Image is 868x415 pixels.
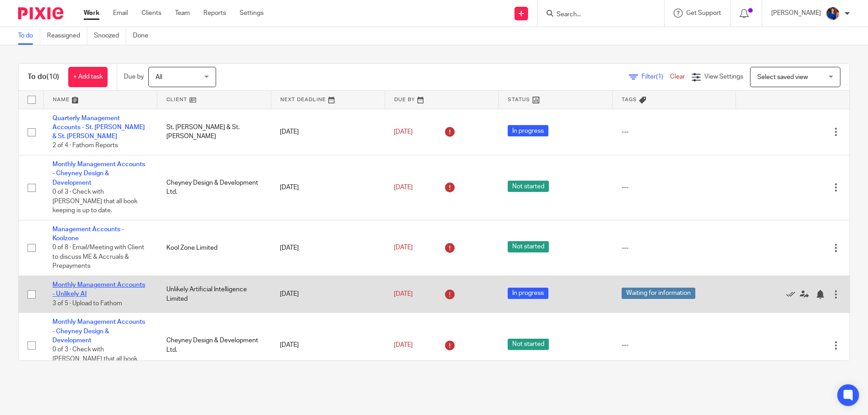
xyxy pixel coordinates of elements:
[508,288,548,299] span: In progress
[28,72,59,82] h1: To do
[271,155,385,220] td: [DATE]
[826,6,840,21] img: Nicole.jpeg
[142,9,161,18] a: Clients
[622,340,727,350] div: ---
[52,245,144,270] span: 0 of 8 · Email/Meeting with Client to discuss ME & Accruals & Prepayments
[622,183,727,192] div: ---
[622,127,727,136] div: ---
[52,143,118,149] span: 2 of 4 · Fathom Reports
[157,220,271,275] td: Kool Zone Limited
[175,9,190,18] a: Team
[622,288,695,299] span: Waiting for information
[757,74,808,80] span: Select saved view
[157,155,271,220] td: Cheyney Design & Development Ltd.
[508,125,548,136] span: In progress
[52,115,145,140] a: Quarterly Management Accounts - St. [PERSON_NAME] & St. [PERSON_NAME]
[240,9,264,18] a: Settings
[508,241,549,252] span: Not started
[52,300,122,307] span: 3 of 5 · Upload to Fathom
[52,346,137,371] span: 0 of 3 · Check with [PERSON_NAME] that all book keeping is up to date.
[786,289,800,298] a: Mark as done
[113,9,128,18] a: Email
[686,10,721,16] span: Get Support
[157,109,271,155] td: St. [PERSON_NAME] & St. [PERSON_NAME]
[271,276,385,313] td: [DATE]
[156,74,162,80] span: All
[622,97,637,102] span: Tags
[124,72,144,81] p: Due by
[133,27,155,45] a: Done
[157,313,271,378] td: Cheyney Design & Development Ltd.
[394,291,413,297] span: [DATE]
[84,9,99,18] a: Work
[18,27,40,45] a: To do
[52,189,137,214] span: 0 of 3 · Check with [PERSON_NAME] that all book keeping is up to date.
[508,181,549,192] span: Not started
[52,282,145,297] a: Monthly Management Accounts - Unlikely AI
[704,74,743,80] span: View Settings
[622,243,727,252] div: ---
[271,220,385,275] td: [DATE]
[394,342,413,348] span: [DATE]
[508,339,549,350] span: Not started
[656,74,663,80] span: (1)
[271,313,385,378] td: [DATE]
[203,9,226,18] a: Reports
[47,27,87,45] a: Reassigned
[394,129,413,135] span: [DATE]
[52,161,145,186] a: Monthly Management Accounts - Cheyney Design & Development
[771,9,821,18] p: [PERSON_NAME]
[52,319,145,344] a: Monthly Management Accounts - Cheyney Design & Development
[670,74,685,80] a: Clear
[157,276,271,313] td: Unlikely Artificial Intelligence Limited
[271,109,385,155] td: [DATE]
[556,11,637,19] input: Search
[52,226,124,242] a: Management Accounts - Koolzone
[394,245,413,251] span: [DATE]
[68,67,108,87] a: + Add task
[94,27,126,45] a: Snoozed
[18,7,63,19] img: Pixie
[47,73,59,80] span: (10)
[642,74,670,80] span: Filter
[394,184,413,191] span: [DATE]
